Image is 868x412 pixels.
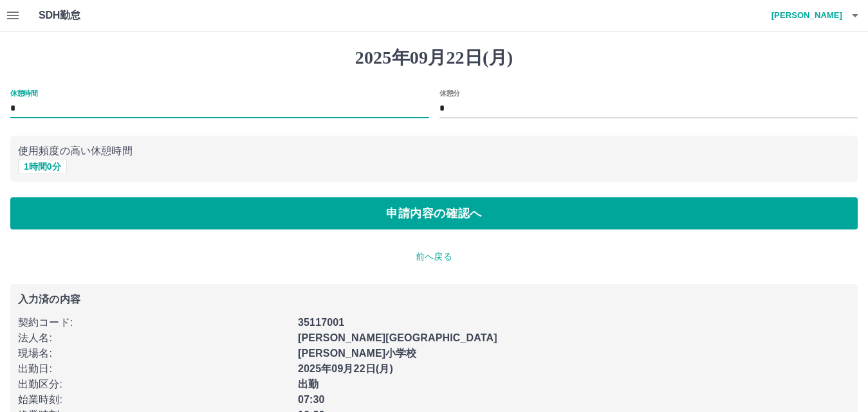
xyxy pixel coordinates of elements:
[298,394,325,405] b: 07:30
[18,294,850,305] p: 入力済の内容
[18,361,290,377] p: 出勤日 :
[298,332,497,343] b: [PERSON_NAME][GEOGRAPHIC_DATA]
[10,250,858,264] p: 前へ戻る
[18,330,290,346] p: 法人名 :
[18,377,290,392] p: 出勤区分 :
[18,346,290,361] p: 現場名 :
[10,88,37,98] label: 休憩時間
[18,143,850,159] p: 使用頻度の高い休憩時間
[10,197,858,229] button: 申請内容の確認へ
[10,47,858,69] h1: 2025年09月22日(月)
[298,348,417,359] b: [PERSON_NAME]小学校
[298,363,393,374] b: 2025年09月22日(月)
[18,392,290,408] p: 始業時刻 :
[18,159,67,174] button: 1時間0分
[298,379,319,390] b: 出勤
[18,315,290,330] p: 契約コード :
[439,88,460,98] label: 休憩分
[298,317,344,328] b: 35117001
